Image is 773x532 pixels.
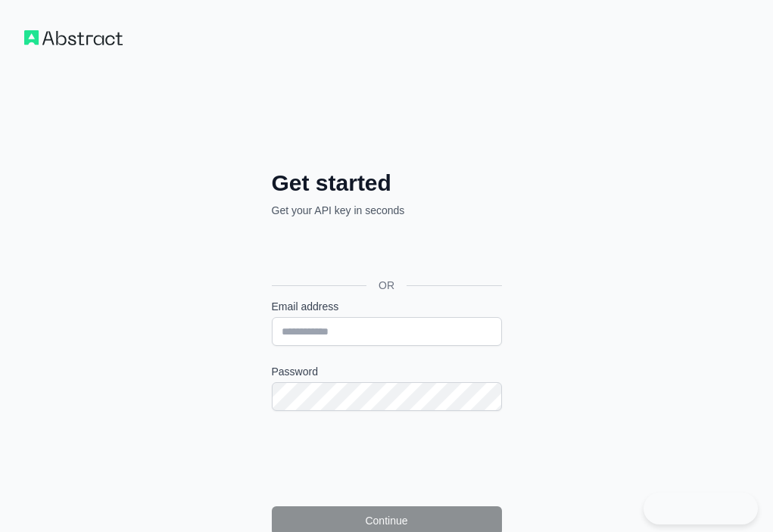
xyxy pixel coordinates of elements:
iframe: Przycisk Zaloguj się przez Google [264,235,507,268]
label: Password [272,364,502,379]
span: OR [366,278,407,293]
iframe: Toggle Customer Support [644,493,758,524]
label: Email address [272,299,502,314]
img: Workflow [24,30,123,45]
p: Get your API key in seconds [272,203,502,218]
h2: Get started [272,170,502,197]
iframe: reCAPTCHA [272,429,502,488]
